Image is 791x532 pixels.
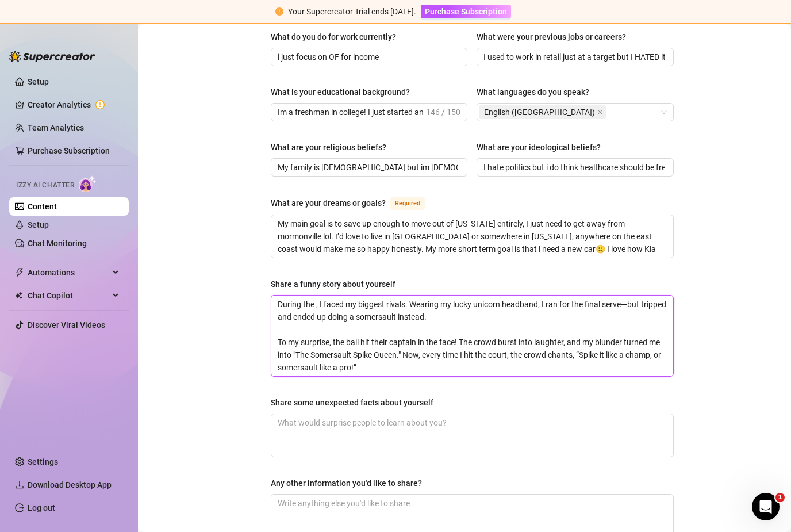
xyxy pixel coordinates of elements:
span: Required [390,197,425,210]
div: Share some unexpected facts about yourself [271,396,433,409]
a: Setup [28,220,49,229]
label: What were your previous jobs or careers? [477,30,634,43]
span: exclamation-circle [275,7,283,16]
div: What languages do you speak? [477,86,589,98]
span: close [597,109,603,115]
span: Download Desktop App [28,480,112,489]
div: What are your dreams or goals? [271,197,386,209]
span: download [15,480,24,489]
input: What are your religious beliefs? [278,161,458,174]
div: What are your ideological beliefs? [477,141,601,154]
div: What is your educational background? [271,86,410,98]
a: Creator Analytics exclamation-circle [28,95,120,114]
span: Purchase Subscription [425,7,507,16]
label: Any other information you'd like to share? [271,477,430,489]
label: What languages do you speak? [477,86,597,98]
a: Discover Viral Videos [28,320,105,330]
textarea: What are your dreams or goals? [271,215,673,258]
label: What are your dreams or goals? [271,196,437,210]
label: What are your ideological beliefs? [477,141,609,154]
input: What is your educational background? [278,106,424,118]
label: What do you do for work currently? [271,30,404,43]
span: 1 [775,493,785,502]
span: English ([GEOGRAPHIC_DATA]) [484,106,595,118]
a: Purchase Subscription [28,146,110,155]
div: What were your previous jobs or careers? [477,30,626,43]
input: What were your previous jobs or careers? [483,51,664,63]
div: What do you do for work currently? [271,30,396,43]
span: thunderbolt [15,268,24,277]
span: Your Supercreator Trial ends [DATE]. [288,7,416,16]
label: What are your religious beliefs? [271,141,394,154]
div: What are your religious beliefs? [271,141,386,154]
a: Chat Monitoring [28,239,87,248]
textarea: Share a funny story about yourself [271,296,673,376]
span: Izzy AI Chatter [16,180,74,191]
button: Purchase Subscription [421,5,511,18]
img: logo-BBDzfeDw.svg [9,51,95,62]
img: Chat Copilot [15,292,22,300]
span: English (US) [479,105,606,119]
div: Share a funny story about yourself [271,278,395,290]
a: Setup [28,77,49,86]
a: Log out [28,503,55,512]
textarea: Share some unexpected facts about yourself [271,414,673,457]
input: What are your ideological beliefs? [483,161,664,174]
span: 146 / 150 [426,106,460,118]
span: Chat Copilot [28,286,109,305]
div: Any other information you'd like to share? [271,477,422,489]
input: What do you do for work currently? [278,51,458,63]
a: Purchase Subscription [421,7,511,16]
a: Content [28,202,57,211]
img: AI Chatter [79,175,97,192]
input: What languages do you speak? [608,105,610,119]
a: Settings [28,457,58,466]
label: Share a funny story about yourself [271,278,404,290]
label: What is your educational background? [271,86,418,98]
a: Team Analytics [28,123,84,132]
span: Automations [28,263,109,282]
iframe: Intercom live chat [752,493,780,520]
label: Share some unexpected facts about yourself [271,396,441,409]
